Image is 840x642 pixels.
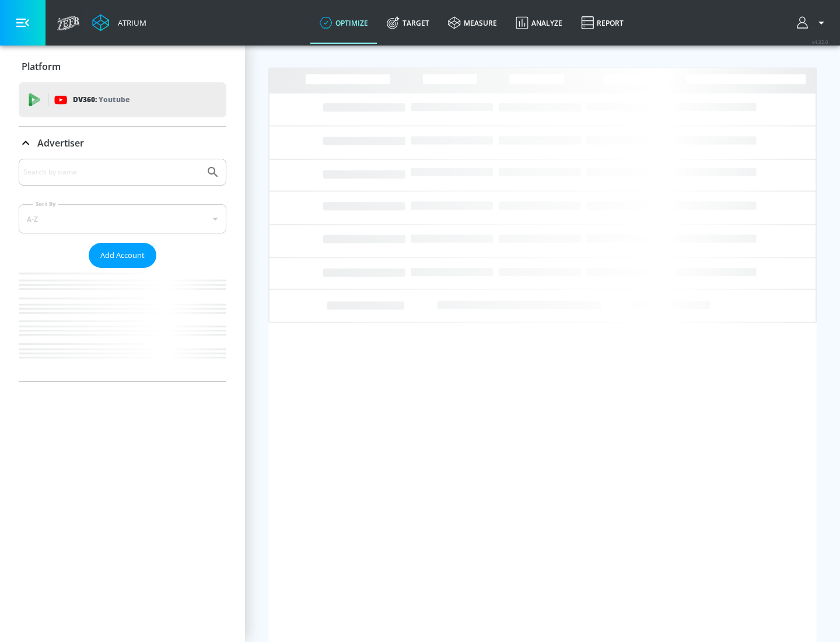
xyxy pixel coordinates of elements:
input: Search by name [23,165,200,180]
div: Advertiser [19,159,226,381]
div: A-Z [19,204,226,233]
p: Advertiser [37,137,84,149]
p: DV360: [73,93,129,106]
a: Target [377,2,439,44]
p: Platform [22,60,61,73]
div: Atrium [113,18,146,28]
a: Atrium [92,14,146,32]
div: Advertiser [19,127,226,159]
span: Add Account [100,249,145,262]
a: Analyze [506,2,572,44]
label: Sort By [33,200,58,208]
div: Platform [19,50,226,83]
a: optimize [310,2,377,44]
a: Report [572,2,633,44]
div: DV360: Youtube [19,82,226,117]
a: measure [439,2,506,44]
p: Youtube [99,93,129,106]
nav: list of Advertiser [19,268,226,381]
button: Add Account [89,243,156,268]
span: v 4.32.0 [812,39,828,45]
